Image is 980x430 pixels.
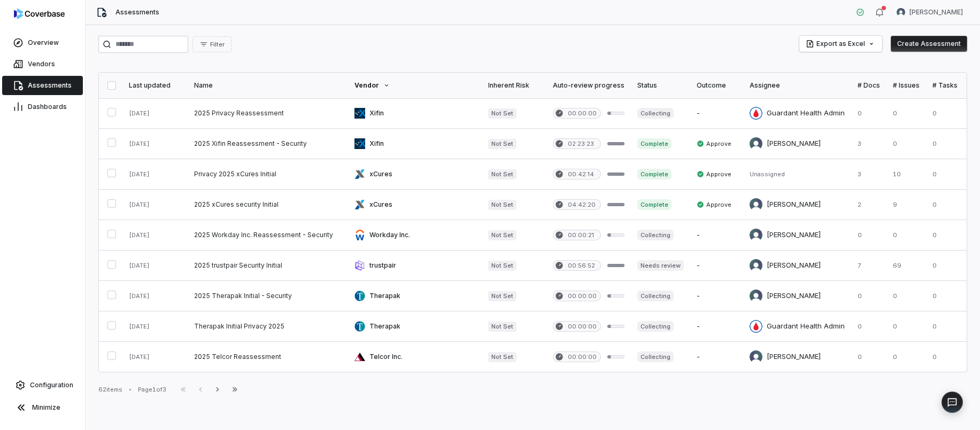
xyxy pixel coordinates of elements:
a: Dashboards [2,97,83,116]
span: Configuration [30,381,73,389]
button: Filter [192,36,232,52]
img: Casey McFarland avatar [750,350,762,363]
img: Arun Muthu avatar [750,198,762,211]
td: - [690,342,743,372]
span: [PERSON_NAME] [909,8,963,17]
img: Guardant Health Admin avatar [750,107,762,120]
img: Arun Muthu avatar [750,290,762,302]
div: # Docs [858,81,880,90]
button: Create Assessment [891,36,967,52]
a: Overview [2,33,83,52]
div: Auto-review progress [553,81,624,90]
div: # Issues [893,81,920,90]
img: Arun Muthu avatar [750,259,762,272]
img: Arun Muthu avatar [750,229,762,241]
a: Assessments [2,76,83,95]
span: Assessments [28,81,72,90]
div: Inherent Risk [488,81,540,90]
div: Last updated [129,81,181,90]
a: Vendors [2,54,83,74]
div: Name [194,81,342,90]
span: Overview [28,38,59,47]
td: - [690,281,743,311]
span: Minimize [32,403,60,412]
td: - [690,251,743,281]
div: Outcome [697,81,737,90]
td: - [690,98,743,129]
span: Vendors [28,60,55,68]
div: Vendor [354,81,475,90]
div: 62 items [98,386,122,394]
a: Configuration [4,376,81,395]
img: logo-D7KZi-bG.svg [14,9,65,19]
div: Page 1 of 3 [138,386,166,394]
div: Status [637,81,684,90]
img: Justin Trimachi avatar [897,8,905,17]
div: Assignee [750,81,845,90]
span: Dashboards [28,103,67,111]
div: • [129,386,132,393]
img: Guardant Health Admin avatar [750,320,762,333]
td: - [690,220,743,251]
div: # Tasks [932,81,958,90]
span: Assessments [115,8,159,17]
td: - [690,311,743,342]
button: Export as Excel [799,36,882,52]
span: Filter [210,41,225,49]
img: Arun Muthu avatar [750,137,762,150]
button: Justin Trimachi avatar[PERSON_NAME] [890,4,969,20]
button: Minimize [4,397,81,418]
